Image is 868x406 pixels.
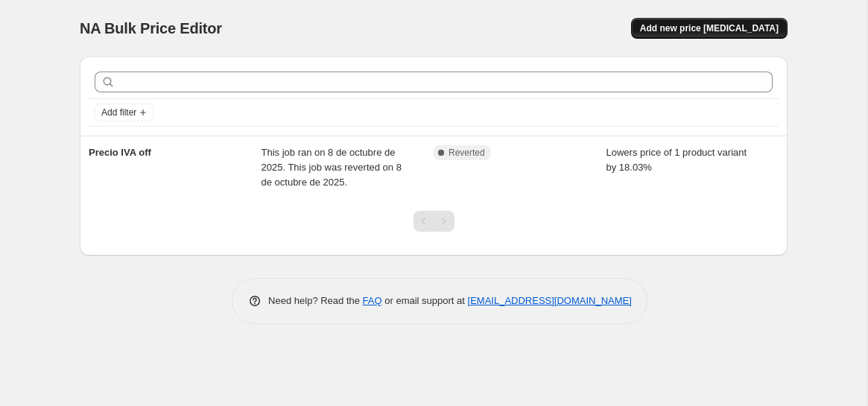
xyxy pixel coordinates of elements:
[80,20,222,37] span: NA Bulk Price Editor
[268,295,363,306] span: Need help? Read the
[468,295,632,306] a: [EMAIL_ADDRESS][DOMAIN_NAME]
[95,104,154,121] button: Add filter
[606,147,747,173] span: Lowers price of 1 product variant by 18.03%
[262,147,402,188] span: This job ran on 8 de octubre de 2025. This job was reverted on 8 de octubre de 2025.
[449,147,485,159] span: Reverted
[89,147,151,158] span: Precio IVA off
[414,211,454,232] nav: Pagination
[363,295,382,306] a: FAQ
[101,107,136,118] span: Add filter
[382,295,468,306] span: or email support at
[631,18,788,39] button: Add new price [MEDICAL_DATA]
[640,22,779,34] span: Add new price [MEDICAL_DATA]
